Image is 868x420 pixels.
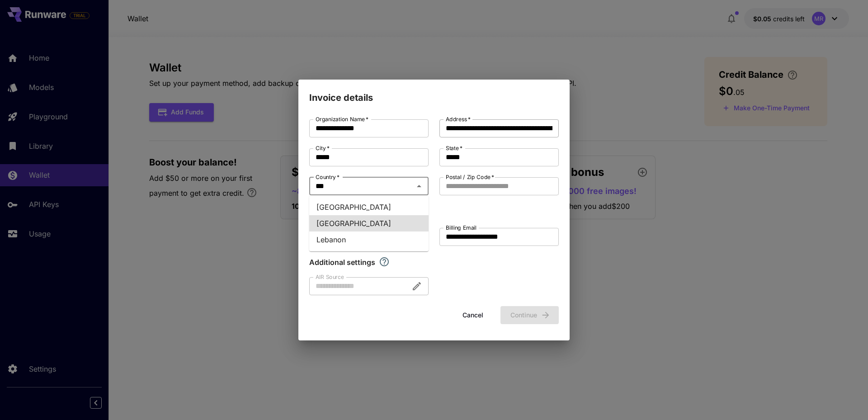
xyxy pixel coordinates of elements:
label: Address [446,115,471,123]
h2: Invoice details [298,80,570,105]
label: Postal / Zip Code [446,173,494,181]
label: Billing Email [446,224,476,231]
label: Organization Name [316,115,368,123]
label: State [446,144,462,152]
label: AIR Source [316,273,344,281]
li: [GEOGRAPHIC_DATA] [309,199,429,215]
button: Cancel [453,306,493,325]
svg: Explore additional customization settings [379,256,390,267]
button: Close [413,180,425,193]
label: City [316,144,330,152]
p: Additional settings [309,257,375,268]
label: Country [316,173,340,181]
li: [GEOGRAPHIC_DATA] [309,215,429,231]
li: Lebanon [309,231,429,248]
